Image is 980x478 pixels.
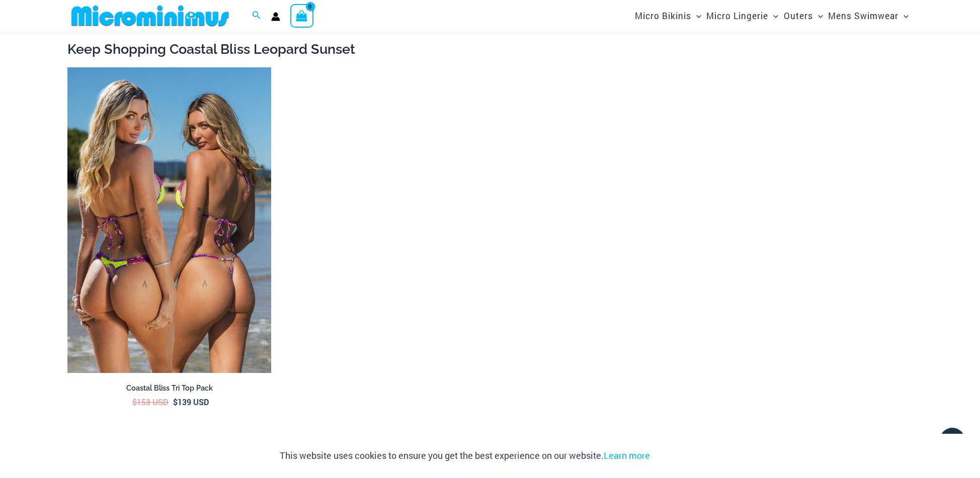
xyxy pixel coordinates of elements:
[828,3,899,29] span: Mens Swimwear
[706,3,768,29] span: Micro Lingerie
[899,3,909,29] span: Menu Toggle
[826,3,911,29] a: Mens SwimwearMenu ToggleMenu Toggle
[67,67,271,373] img: Coastal Bliss Leopard Sunset Tri Top Pack B
[252,10,261,23] a: Search icon link
[173,397,178,407] span: $
[632,3,704,29] a: Micro BikinisMenu ToggleMenu Toggle
[781,3,826,29] a: OutersMenu ToggleMenu Toggle
[271,12,280,21] a: Account icon link
[132,397,169,407] bdi: 153 USD
[67,40,913,58] h2: Keep Shopping Coastal Bliss Leopard Sunset
[768,3,778,29] span: Menu Toggle
[635,3,691,29] span: Micro Bikinis
[813,3,823,29] span: Menu Toggle
[604,449,650,461] a: Learn more
[658,444,700,468] button: Accept
[280,448,650,463] p: This website uses cookies to ensure you get the best experience on our website.
[784,3,813,29] span: Outers
[290,4,313,27] a: View Shopping Cart, empty
[132,397,137,407] span: $
[67,384,271,397] a: Coastal Bliss Tri Top Pack
[67,384,271,393] h2: Coastal Bliss Tri Top Pack
[173,397,209,407] bdi: 139 USD
[631,2,913,30] nav: Site Navigation
[67,5,233,27] img: MM SHOP LOGO FLAT
[67,67,271,373] a: Coastal Bliss Leopard Sunset Tri Top PackCoastal Bliss Leopard Sunset Tri Top Pack BCoastal Bliss...
[704,3,781,29] a: Micro LingerieMenu ToggleMenu Toggle
[691,3,701,29] span: Menu Toggle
